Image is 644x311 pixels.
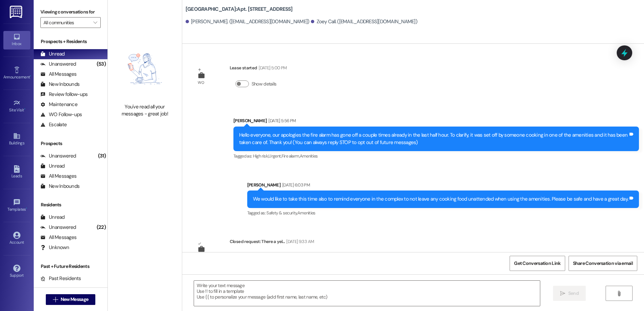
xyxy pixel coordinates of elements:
div: Zoey Call. ([EMAIL_ADDRESS][DOMAIN_NAME]) [311,18,417,25]
div: Unread [40,50,65,58]
div: (22) [95,222,107,233]
a: Buildings [3,130,30,148]
label: Viewing conversations for [40,7,101,17]
div: Tagged as: [247,208,639,218]
button: New Message [46,294,96,305]
div: Unanswered [40,152,76,160]
div: [DATE] 5:00 PM [257,64,287,71]
div: You've read all your messages - great job! [115,103,174,118]
div: Prospects + Residents [34,38,107,45]
div: Unanswered [40,61,76,68]
div: [PERSON_NAME] [233,117,639,127]
span: Amenities [300,153,318,159]
button: Share Conversation via email [569,256,637,271]
span: • [26,206,27,211]
i:  [53,297,58,302]
span: Safety & security , [266,210,297,216]
div: Prospects [34,140,107,147]
div: [PERSON_NAME] [247,181,639,191]
div: Hello everyone, our apologies the fire alarm has gone off a couple times already in the last half... [239,132,628,146]
div: All Messages [40,71,76,78]
div: All Messages [40,234,76,241]
a: Templates • [3,197,30,215]
a: Support [3,263,30,281]
img: empty-state [115,38,174,100]
label: Show details [252,80,277,88]
div: Escalate [40,121,67,128]
div: Review follow-ups [40,91,88,98]
div: We would like to take this time also to remind everyone in the complex to not leave any cooking f... [253,196,629,203]
span: Amenities [297,210,316,216]
span: New Message [61,296,88,303]
div: New Inbounds [40,183,79,190]
span: Get Conversation Link [514,260,560,267]
div: (53) [95,59,107,69]
div: Unread [40,163,65,170]
a: Leads [3,163,30,181]
div: Maintenance [40,101,77,108]
span: Urgent , [268,153,281,159]
b: [GEOGRAPHIC_DATA]: Apt. [STREET_ADDRESS] [186,6,293,13]
img: ResiDesk Logo [10,6,24,18]
span: Send [568,290,579,297]
div: Unanswered [40,224,76,231]
div: All Messages [40,173,76,180]
div: Past Residents [40,275,81,282]
div: Past + Future Residents [34,263,107,270]
span: • [30,74,31,78]
div: (31) [96,151,107,161]
div: Unread [40,214,65,221]
div: [DATE] 6:03 PM [281,181,310,188]
div: [PERSON_NAME]. ([EMAIL_ADDRESS][DOMAIN_NAME]) [186,18,310,25]
button: Get Conversation Link [510,256,565,271]
a: Site Visit • [3,97,30,115]
i:  [616,291,621,296]
a: Account [3,230,30,248]
span: High risk , [253,153,269,159]
div: WO Follow-ups [40,111,82,118]
div: Unknown [40,244,69,251]
span: Fire alarm , [282,153,300,159]
span: • [24,107,25,111]
span: Share Conversation via email [573,260,633,267]
button: Send [553,286,586,301]
div: [DATE] 5:56 PM [267,117,296,124]
div: Lease started [230,64,287,74]
i:  [560,291,565,296]
input: All communities [43,17,90,28]
div: Residents [34,201,107,208]
i:  [93,20,97,25]
div: Tagged as: [233,151,639,161]
a: Inbox [3,31,30,49]
div: New Inbounds [40,81,79,88]
div: [DATE] 9:33 AM [285,238,314,245]
div: Closed request: There a yel... [230,238,314,247]
div: WO [198,79,204,86]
